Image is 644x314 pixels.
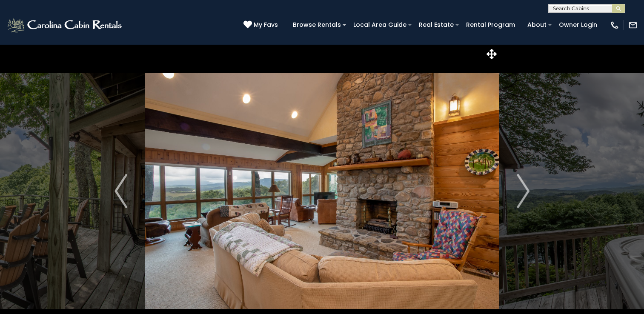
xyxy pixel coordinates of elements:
a: Real Estate [415,18,458,31]
img: phone-regular-white.png [610,20,619,30]
img: arrow [517,174,530,208]
a: Rental Program [462,18,519,31]
a: About [523,18,551,31]
a: Browse Rentals [289,18,345,31]
a: Owner Login [555,18,601,31]
a: My Favs [243,20,280,30]
img: mail-regular-white.png [628,20,638,30]
img: arrow [114,174,127,208]
span: My Favs [254,20,278,29]
a: Local Area Guide [349,18,411,31]
img: White-1-2.png [6,17,124,34]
